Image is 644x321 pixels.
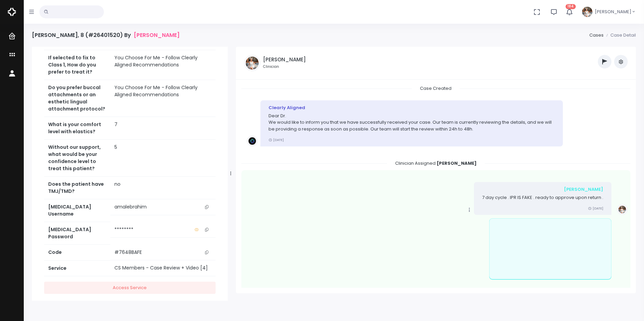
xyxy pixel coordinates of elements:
[110,199,216,215] td: amalebrahim
[482,194,603,201] p: 7 day cycle . IPR IS FAKE . ready to approve upon return .
[110,177,216,199] td: no
[387,158,485,168] span: Clinician Assigned:
[269,104,555,111] div: Clearly Aligned
[110,140,216,177] td: 5
[44,140,110,177] th: Without our support, what would be your confidence level to treat this patient?
[269,113,555,133] p: Dear Dr. We would like to inform you that we have successfully received your case. Our team is cu...
[110,117,216,140] td: 7
[482,186,603,193] div: [PERSON_NAME]
[437,160,477,166] b: [PERSON_NAME]
[8,5,16,19] img: Logo Horizontal
[32,32,180,38] h4: [PERSON_NAME], 8 (#26401520) By
[110,50,216,80] td: You Choose For Me - Follow Clearly Aligned Recommendations
[44,260,110,276] th: Service
[263,64,306,69] small: Clinician
[44,199,110,222] th: [MEDICAL_DATA] Username
[110,245,216,260] td: #7648BAFE
[44,282,216,294] a: Access Service
[269,138,284,142] small: [DATE]
[44,245,110,260] th: Code
[604,32,636,39] li: Case Detail
[44,50,110,80] th: If selected to fix to Class 1, How do you prefer to treat it?
[134,32,180,38] a: [PERSON_NAME]
[263,57,306,63] h5: [PERSON_NAME]
[566,4,576,9] span: 184
[44,222,110,245] th: [MEDICAL_DATA] Password
[114,264,211,272] div: CS Members - Case Review + Video [4]
[595,8,631,15] span: [PERSON_NAME]
[589,32,604,38] a: Cases
[581,6,593,18] img: Header Avatar
[412,83,460,94] span: Case Created
[110,80,216,117] td: You Choose For Me - Follow Clearly Aligned Recommendations
[44,80,110,117] th: Do you prefer buccal attachments or an esthetic lingual attachment protocol?
[44,177,110,199] th: Does the patient have TMJ/TMD?
[588,206,603,210] small: [DATE]
[32,47,228,301] div: scrollable content
[44,117,110,140] th: What is your comfort level with elastics?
